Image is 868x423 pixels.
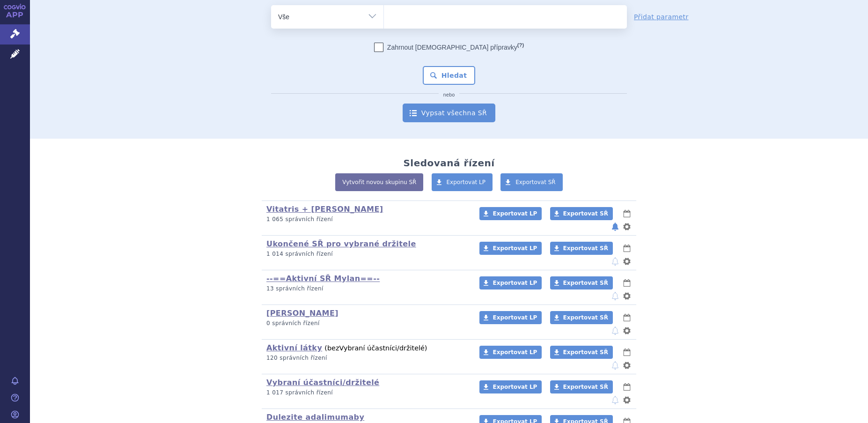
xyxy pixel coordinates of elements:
[266,378,379,387] a: Vybraní účastníci/držitelé
[622,290,632,302] button: nastavení
[266,354,467,362] p: 120 správních řízení
[563,384,608,390] span: Exportovat SŘ
[622,243,632,254] button: lhůty
[493,314,537,321] span: Exportovat LP
[622,394,632,406] button: nastavení
[622,325,632,336] button: nastavení
[479,380,542,393] a: Exportovat LP
[563,314,608,321] span: Exportovat SŘ
[563,210,608,217] span: Exportovat SŘ
[479,207,542,220] a: Exportovat LP
[266,285,467,293] p: 13 správních řízení
[550,311,613,324] a: Exportovat SŘ
[479,311,542,324] a: Exportovat LP
[611,360,620,371] button: notifikace
[266,274,380,283] a: --==Aktivní SŘ Mylan==--
[622,347,632,358] button: lhůty
[493,280,537,286] span: Exportovat LP
[500,173,563,191] a: Exportovat SŘ
[550,207,613,220] a: Exportovat SŘ
[550,380,613,393] a: Exportovat SŘ
[266,215,467,223] p: 1 065 správních řízení
[479,346,542,359] a: Exportovat LP
[611,221,620,232] button: notifikace
[423,66,476,85] button: Hledat
[563,349,608,356] span: Exportovat SŘ
[403,157,494,169] h2: Sledovaná řízení
[266,389,467,397] p: 1 017 správních řízení
[493,210,537,217] span: Exportovat LP
[266,343,322,352] a: Aktivní látky
[611,394,620,406] button: notifikace
[374,43,524,52] label: Zahrnout [DEMOGRAPHIC_DATA] přípravky
[563,245,608,252] span: Exportovat SŘ
[550,242,613,255] a: Exportovat SŘ
[493,245,537,252] span: Exportovat LP
[266,309,338,318] a: [PERSON_NAME]
[493,384,537,390] span: Exportovat LP
[611,325,620,336] button: notifikace
[622,208,632,219] button: lhůty
[515,179,556,186] span: Exportovat SŘ
[339,344,425,352] span: Vybraní účastníci/držitelé
[432,173,493,191] a: Exportovat LP
[622,277,632,289] button: lhůty
[622,256,632,267] button: nastavení
[479,242,542,255] a: Exportovat LP
[479,276,542,289] a: Exportovat LP
[611,290,620,302] button: notifikace
[324,344,427,352] span: (bez )
[266,205,383,214] a: Vitatris + [PERSON_NAME]
[622,312,632,323] button: lhůty
[550,346,613,359] a: Exportovat SŘ
[493,349,537,356] span: Exportovat LP
[622,381,632,393] button: lhůty
[266,250,467,258] p: 1 014 správních řízení
[611,256,620,267] button: notifikace
[634,12,689,22] a: Přidat parametr
[266,413,364,422] a: Dulezite adalimumaby
[563,280,608,286] span: Exportovat SŘ
[550,276,613,289] a: Exportovat SŘ
[403,104,495,122] a: Vypsat všechna SŘ
[439,92,460,98] i: nebo
[335,173,423,191] a: Vytvořit novou skupinu SŘ
[447,179,486,186] span: Exportovat LP
[622,221,632,232] button: nastavení
[622,360,632,371] button: nastavení
[266,319,467,327] p: 0 správních řízení
[517,42,524,48] abbr: (?)
[266,239,416,248] a: Ukončené SŘ pro vybrané držitele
